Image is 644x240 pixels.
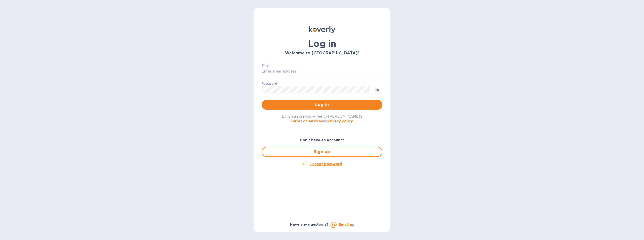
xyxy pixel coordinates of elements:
[339,223,354,227] a: Email us
[262,38,382,49] h1: Log in
[291,119,321,123] a: Terms of service
[300,138,344,142] b: Don't have an account?
[266,102,378,108] span: Log in
[262,82,277,85] label: Password
[262,64,270,67] label: Email
[309,26,335,33] img: Koverly
[310,162,342,166] u: Forgot password
[262,147,382,157] button: Sign up
[262,68,382,75] input: Enter email address
[290,222,329,226] b: Have any questions?
[327,119,353,123] a: Privacy policy
[282,114,363,123] span: By logging in you agree to [PERSON_NAME]'s and .
[262,51,382,56] h3: Welcome to [GEOGRAPHIC_DATA]!
[372,84,382,94] button: toggle password visibility
[262,100,382,110] button: Log in
[266,149,378,155] span: Sign up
